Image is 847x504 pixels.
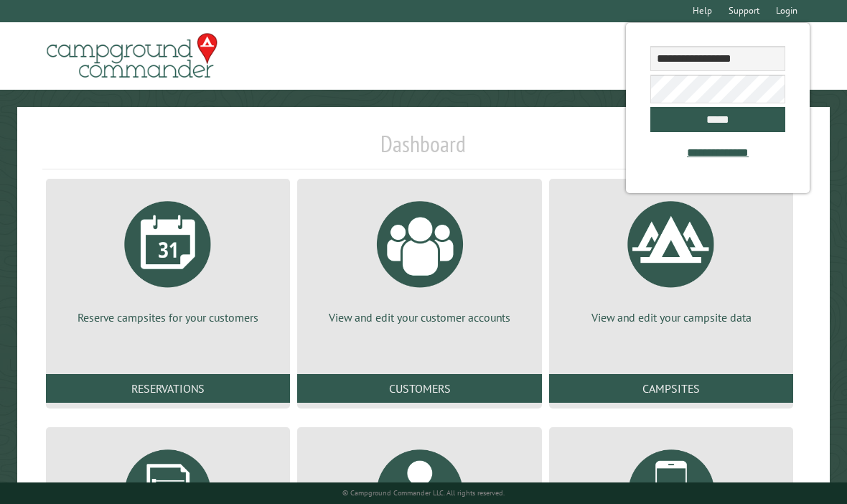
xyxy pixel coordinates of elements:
a: Reservations [46,374,290,403]
p: View and edit your campsite data [566,309,776,325]
a: Campsites [549,374,793,403]
a: View and edit your customer accounts [314,190,524,325]
h1: Dashboard [42,130,805,169]
a: Customers [297,374,541,403]
img: Campground Commander [42,28,222,84]
a: Reserve campsites for your customers [63,190,273,325]
a: View and edit your campsite data [566,190,776,325]
small: © Campground Commander LLC. All rights reserved. [342,488,505,498]
p: View and edit your customer accounts [314,309,524,325]
p: Reserve campsites for your customers [63,309,273,325]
